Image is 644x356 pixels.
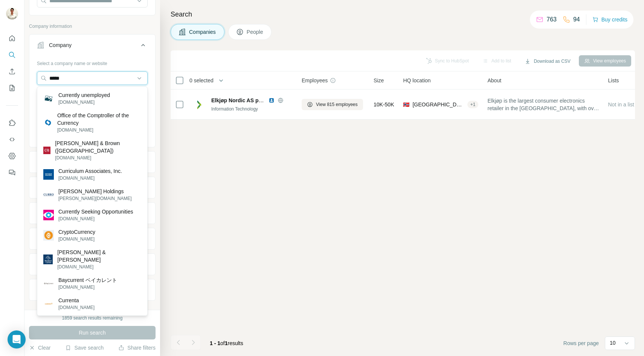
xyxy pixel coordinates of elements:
[58,276,117,284] p: Baycurrent ベイカレント
[58,188,132,195] p: [PERSON_NAME] Holdings
[58,167,122,175] p: Curriculum Associates, Inc.
[58,284,117,291] p: [DOMAIN_NAME]
[29,281,155,299] button: Keywords
[58,228,95,236] p: CryptoCurrency
[8,330,26,348] div: Open Intercom Messenger
[171,9,635,20] h4: Search
[58,99,110,106] p: [DOMAIN_NAME]
[608,77,619,84] span: Lists
[573,15,580,24] p: 94
[29,153,155,171] button: Industry
[403,77,430,84] span: HQ location
[6,166,18,179] button: Feedback
[412,101,464,108] span: [GEOGRAPHIC_DATA], [GEOGRAPHIC_DATA]
[403,101,409,108] span: 🇳🇴
[57,127,141,133] p: [DOMAIN_NAME]
[57,112,141,127] p: Office of the Comptroller of the Currency
[487,97,599,112] span: Elkjøp is the largest consumer electronics retailer in the [GEOGRAPHIC_DATA], with over 414 store...
[43,278,54,289] img: Baycurrent ベイカレント
[29,344,50,351] button: Clear
[220,340,225,346] span: of
[210,340,243,346] span: results
[6,65,18,78] button: Enrich CSV
[43,147,50,154] img: Currie & Brown (Australia)
[302,77,328,84] span: Employees
[467,101,479,108] div: + 1
[58,297,95,304] p: Currenta
[58,175,122,182] p: [DOMAIN_NAME]
[210,340,220,346] span: 1 - 1
[58,208,133,215] p: Currently Seeking Opportunities
[487,77,501,84] span: About
[49,41,72,49] div: Company
[546,15,557,24] p: 763
[563,339,599,347] span: Rows per page
[6,133,18,146] button: Use Surfe API
[225,340,228,346] span: 1
[211,97,299,103] span: Elkjøp Nordic AS part of Currys plc
[65,344,104,351] button: Save search
[193,98,205,111] img: Logo of Elkjøp Nordic AS part of Currys plc
[43,93,54,104] img: Currently unemployed
[29,230,155,248] button: Employees (size)
[610,339,616,347] p: 10
[58,195,132,202] p: [PERSON_NAME][DOMAIN_NAME]
[62,315,123,321] div: 1859 search results remaining
[29,36,155,57] button: Company
[6,149,18,163] button: Dashboard
[6,8,18,20] img: Avatar
[57,264,141,270] p: [DOMAIN_NAME]
[608,101,634,108] span: Not in a list
[374,77,384,84] span: Size
[6,116,18,130] button: Use Surfe on LinkedIn
[6,81,18,95] button: My lists
[43,118,53,127] img: Office of the Comptroller of the Currency
[189,77,214,84] span: 0 selected
[29,23,156,30] p: Company information
[43,169,54,180] img: Curriculum Associates, Inc.
[519,56,575,67] button: Download as CSV
[58,91,110,99] p: Currently unemployed
[29,179,155,197] button: HQ location
[29,255,155,273] button: Technologies
[189,28,217,36] span: Companies
[37,57,148,67] div: Select a company name or website
[57,248,141,264] p: [PERSON_NAME] & [PERSON_NAME]
[302,99,363,110] button: View 815 employees
[374,101,394,108] span: 10K-50K
[55,155,141,161] p: [DOMAIN_NAME]
[29,204,155,222] button: Annual revenue ($)
[6,48,18,62] button: Search
[43,230,54,241] img: CryptoCurrency
[316,101,358,108] span: View 815 employees
[247,28,264,36] span: People
[269,97,275,103] img: LinkedIn logo
[118,344,156,351] button: Share filters
[43,255,53,264] img: Woodard & Curran
[58,215,133,222] p: [DOMAIN_NAME]
[43,210,54,220] img: Currently Seeking Opportunities
[58,236,95,242] p: [DOMAIN_NAME]
[55,139,141,155] p: [PERSON_NAME] & Brown ([GEOGRAPHIC_DATA])
[592,14,627,25] button: Buy credits
[211,106,293,112] div: Information Technology
[58,304,95,311] p: [DOMAIN_NAME]
[43,298,54,309] img: Currenta
[43,189,54,200] img: Curro Holdings
[6,32,18,45] button: Quick start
